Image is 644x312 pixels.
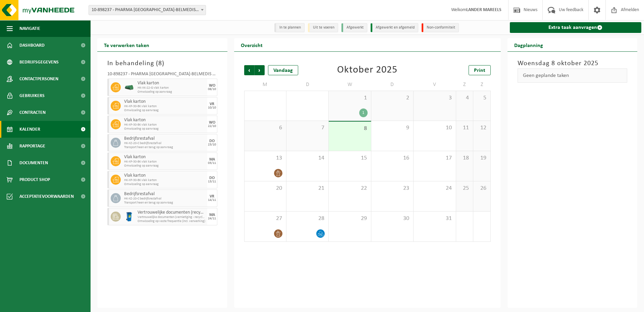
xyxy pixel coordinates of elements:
[308,23,338,32] li: Uit te voeren
[208,162,216,165] div: 03/11
[417,124,452,132] span: 10
[124,108,206,113] span: Omwisseling op aanvraag
[417,94,452,102] span: 3
[375,94,410,102] span: 2
[341,23,367,32] li: Afgewerkt
[518,69,628,83] div: Geen geplande taken
[375,185,410,192] span: 23
[290,124,325,132] span: 7
[208,125,216,128] div: 22/10
[417,154,452,162] span: 17
[208,106,216,109] div: 10/10
[474,68,485,73] span: Print
[234,38,269,51] h2: Overzicht
[124,212,134,222] img: WB-0240-HPE-BE-09
[208,88,216,91] div: 08/10
[477,185,487,192] span: 26
[477,154,487,162] span: 19
[124,164,206,168] span: Omwisseling op aanvraag
[138,219,206,223] span: Omwisseling op vaste frequentie (incl. verwerking)
[107,72,217,79] div: 10-898237 - PHARMA [GEOGRAPHIC_DATA]-BELMEDIS ZWIJNAARDE - ZWIJNAARDE
[286,79,329,91] td: D
[332,94,367,102] span: 1
[466,7,501,12] strong: LANDER MAREELS
[107,58,217,69] h3: In behandeling ( )
[124,141,206,145] span: HK-XZ-20-C bedrijfsrestafval
[414,79,456,91] td: V
[124,182,206,186] span: Omwisseling op aanvraag
[208,143,216,146] div: 23/10
[371,23,418,32] li: Afgewerkt en afgemeld
[422,23,459,32] li: Non-conformiteit
[460,185,470,192] span: 25
[248,215,283,222] span: 27
[124,178,206,182] span: HK-XP-30-BK vlak karton
[209,139,215,143] div: DO
[332,154,367,162] span: 15
[19,121,40,138] span: Kalender
[19,54,59,71] span: Bedrijfsgegevens
[248,124,283,132] span: 6
[274,23,305,32] li: In te plannen
[473,79,490,91] td: Z
[290,215,325,222] span: 28
[375,154,410,162] span: 16
[124,99,206,104] span: Vlak karton
[371,79,414,91] td: D
[158,60,162,67] span: 8
[209,158,215,162] div: MA
[89,5,206,15] span: 10-898237 - PHARMA BELGIUM-BELMEDIS ZWIJNAARDE - ZWIJNAARDE
[456,79,473,91] td: Z
[19,37,45,54] span: Dashboard
[375,215,410,222] span: 30
[329,79,371,91] td: W
[208,217,216,220] div: 24/11
[255,65,265,75] span: Volgende
[477,124,487,132] span: 12
[290,154,325,162] span: 14
[124,160,206,164] span: HK-XP-30-BK vlak karton
[209,213,215,217] div: MA
[208,180,216,183] div: 13/11
[124,191,206,197] span: Bedrijfsrestafval
[19,188,74,205] span: Acceptatievoorwaarden
[19,71,58,87] span: Contactpersonen
[124,145,206,149] span: Transport heen en terug op aanvraag
[248,185,283,192] span: 20
[124,85,134,90] img: HK-XK-22-GN-00
[138,86,206,90] span: HK-XK-22-G vlak karton
[124,118,206,123] span: Vlak karton
[507,38,550,51] h2: Dagplanning
[477,94,487,102] span: 5
[97,38,156,51] h2: Te verwerken taken
[19,171,50,188] span: Product Shop
[268,65,298,75] div: Vandaag
[209,84,215,88] div: WO
[460,124,470,132] span: 11
[332,185,367,192] span: 22
[19,154,48,171] span: Documenten
[460,94,470,102] span: 4
[124,104,206,108] span: HK-XP-30-BK vlak karton
[210,194,214,198] div: VR
[248,154,283,162] span: 13
[19,104,46,121] span: Contracten
[332,125,367,132] span: 8
[518,58,628,69] h3: Woensdag 8 oktober 2025
[138,81,206,86] span: Vlak karton
[124,127,206,131] span: Omwisseling op aanvraag
[138,90,206,94] span: Omwisseling op aanvraag
[19,138,45,154] span: Rapportage
[417,215,452,222] span: 31
[124,201,206,205] span: Transport heen en terug op aanvraag
[124,154,206,160] span: Vlak karton
[332,215,367,222] span: 29
[417,185,452,192] span: 24
[210,102,214,106] div: VR
[460,154,470,162] span: 18
[244,65,254,75] span: Vorige
[124,123,206,127] span: HK-XP-30-BK vlak karton
[290,185,325,192] span: 21
[510,22,642,33] a: Extra taak aanvragen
